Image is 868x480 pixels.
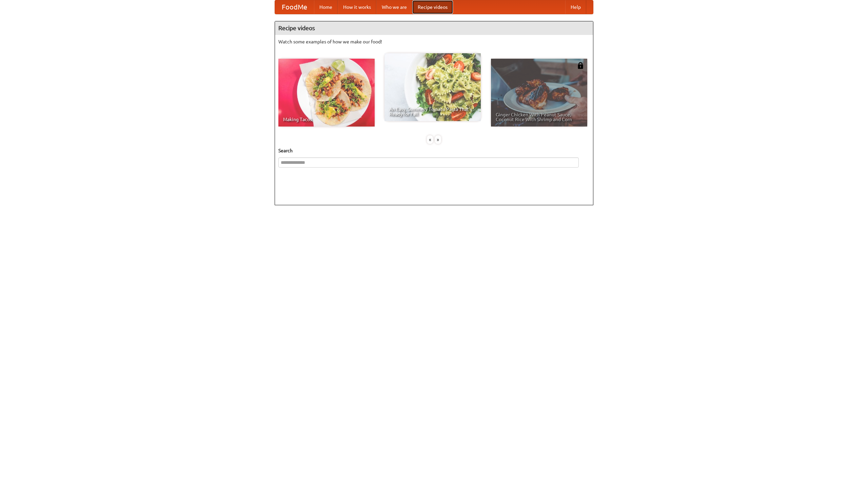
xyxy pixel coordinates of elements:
a: Making Tacos [278,59,375,127]
div: « [427,135,433,144]
a: Who we are [376,0,412,14]
div: » [435,135,441,144]
a: Help [565,0,586,14]
span: Making Tacos [283,117,370,122]
h5: Search [278,147,590,154]
h4: Recipe videos [275,21,593,35]
span: An Easy, Summery Tomato Pasta That's Ready for Fall [389,107,476,116]
a: How it works [338,0,376,14]
a: Recipe videos [412,0,453,14]
a: An Easy, Summery Tomato Pasta That's Ready for Fall [384,53,481,121]
img: 483408.png [577,62,584,69]
a: Home [314,0,338,14]
p: Watch some examples of how we make our food! [278,38,590,45]
a: FoodMe [275,0,314,14]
